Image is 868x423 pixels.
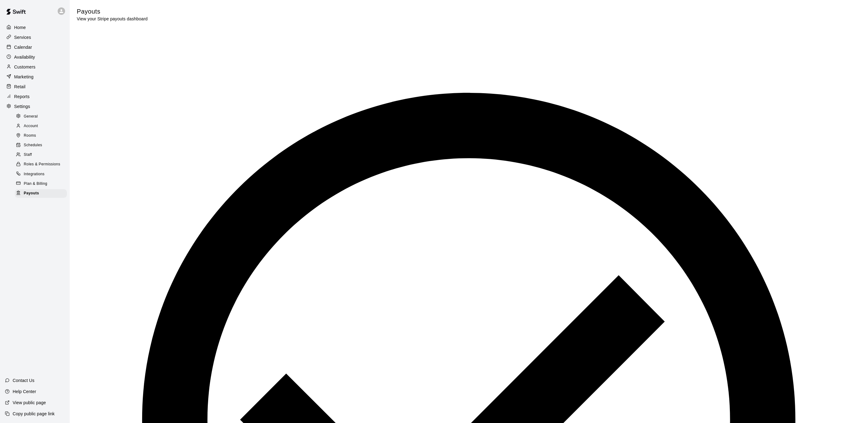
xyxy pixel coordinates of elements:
[5,33,64,42] a: Services
[14,93,30,100] p: Reports
[14,44,32,50] p: Calendar
[15,122,67,131] div: Account
[77,16,148,22] p: View your Stripe payouts dashboard
[15,169,69,179] a: Integrations
[14,103,30,110] p: Settings
[14,64,35,70] p: Customers
[24,123,38,129] span: Account
[13,377,35,384] p: Contact Us
[24,161,60,168] span: Roles & Permissions
[5,82,64,91] a: Retail
[5,72,64,81] a: Marketing
[15,170,67,179] div: Integrations
[15,141,69,150] a: Schedules
[24,171,45,177] span: Integrations
[14,54,35,60] p: Availability
[15,121,69,131] a: Account
[5,92,64,101] a: Reports
[15,160,69,169] a: Roles & Permissions
[15,189,69,198] a: Payouts
[13,388,36,395] p: Help Center
[15,112,69,121] a: General
[24,133,36,139] span: Rooms
[5,102,64,111] a: Settings
[5,43,64,52] a: Calendar
[15,141,67,150] div: Schedules
[14,34,31,40] p: Services
[15,131,69,141] a: Rooms
[15,131,67,140] div: Rooms
[14,74,34,80] p: Marketing
[15,189,67,198] div: Payouts
[15,160,67,169] div: Roles & Permissions
[14,84,26,90] p: Retail
[24,142,42,148] span: Schedules
[24,152,32,158] span: Staff
[5,52,64,62] a: Availability
[24,190,39,197] span: Payouts
[5,62,64,72] a: Customers
[15,180,67,188] div: Plan & Billing
[24,114,38,120] span: General
[5,23,64,32] a: Home
[15,150,69,160] a: Staff
[24,181,47,187] span: Plan & Billing
[77,7,148,16] h5: Payouts
[15,151,67,159] div: Staff
[13,411,55,417] p: Copy public page link
[15,112,67,121] div: General
[13,400,46,406] p: View public page
[14,24,26,31] p: Home
[15,179,69,189] a: Plan & Billing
